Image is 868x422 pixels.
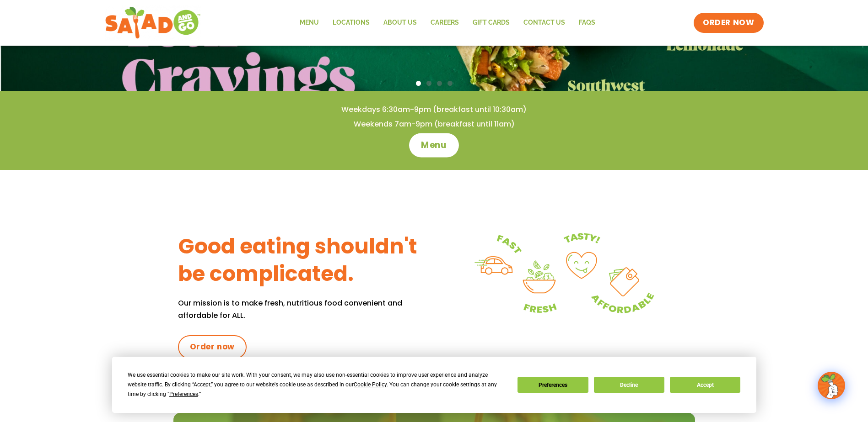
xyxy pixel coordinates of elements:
a: GIFT CARDS [466,12,517,33]
span: Menu [421,139,447,151]
a: Contact Us [517,12,572,33]
span: Go to slide 3 [437,81,442,86]
span: Order now [190,342,235,353]
p: Our mission is to make fresh, nutritious food convenient and affordable for ALL. [178,297,434,322]
button: Decline [594,377,664,393]
span: Cookie Policy [354,381,387,388]
img: wpChatIcon [819,373,844,398]
nav: Menu [293,12,602,33]
span: Preferences [169,391,198,397]
a: Menu [293,12,326,33]
a: Locations [326,12,377,33]
a: Careers [424,12,466,33]
span: Go to slide 2 [426,81,431,86]
h4: Weekends 7am-9pm (breakfast until 11am) [18,119,850,129]
a: FAQs [572,12,602,33]
a: ORDER NOW [694,13,763,33]
a: Menu [409,133,459,157]
div: Cookie Consent Prompt [112,357,756,413]
h3: Good eating shouldn't be complicated. [178,233,434,288]
div: We use essential cookies to make our site work. With your consent, we may also use non-essential ... [128,370,507,399]
button: Preferences [518,377,588,393]
h4: Weekdays 6:30am-9pm (breakfast until 10:30am) [18,105,850,115]
a: Order now [178,335,247,359]
span: ORDER NOW [703,17,754,28]
img: new-SAG-logo-768×292 [105,5,201,41]
span: Go to slide 4 [447,81,453,86]
button: Accept [670,377,740,393]
span: Go to slide 1 [416,81,421,86]
a: About Us [377,12,424,33]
